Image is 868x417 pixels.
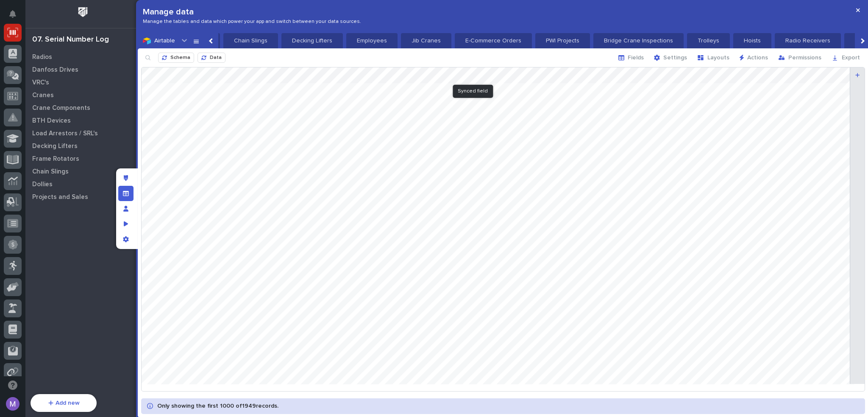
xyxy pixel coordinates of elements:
[70,182,73,188] span: •
[143,19,361,25] p: Manage the tables and data which power your app and switch between your data sources.
[118,232,134,247] div: App settings
[8,34,154,47] p: Welcome 👋
[692,51,734,64] button: Layouts
[4,376,22,394] button: Open support chat
[25,50,140,63] a: Radios
[25,165,140,178] a: Chain Slings
[118,201,134,216] div: Manage users
[8,131,24,146] img: 1736555164131-43832dd5-751b-4058-ba23-39d91318e5a0
[25,114,140,127] a: BTH Devices
[780,36,836,45] p: Radio Receivers
[8,160,57,167] div: Past conversations
[850,67,865,384] div: Add new field
[75,204,92,211] span: [DATE]
[25,76,140,89] a: VRC's
[17,107,46,115] span: Help Docs
[118,171,134,186] div: Edit layout
[32,117,71,125] p: BTH Devices
[31,394,97,412] button: Add new
[29,131,139,140] div: Start new chat
[75,182,92,188] span: [DATE]
[8,196,22,210] img: Matthew Hall
[25,101,140,114] a: Crane Components
[598,36,679,45] p: Bridge Crane Inspections
[32,168,69,176] p: Chain Slings
[53,108,60,115] div: 🔗
[32,130,98,137] p: Load Arrestors / SRL's
[70,204,73,211] span: •
[26,182,69,188] span: [PERSON_NAME]
[8,47,154,61] p: How can we help?
[29,140,107,146] div: We're available if you need us!
[649,51,692,64] button: Settings
[8,174,22,187] img: Brittany
[826,51,865,64] button: Export
[17,182,24,189] img: 1736555164131-43832dd5-751b-4058-ba23-39d91318e5a0
[25,127,140,140] a: Load Arrestors / SRL's
[32,53,52,61] p: Radios
[540,36,585,45] p: PWI Projects
[734,51,773,64] button: Actions
[75,4,91,20] img: Workspace Logo
[143,7,361,17] p: Manage data
[144,134,154,144] button: Start new chat
[60,223,103,230] a: Powered byPylon
[453,85,493,98] div: Synced field
[11,10,22,24] div: Notifications
[613,51,649,64] button: Fields
[61,107,108,115] span: Onboarding Call
[628,54,644,62] span: Fields
[4,5,22,23] button: Notifications
[198,53,225,63] button: Data
[25,178,140,190] a: Dollies
[210,55,222,62] span: Data
[8,8,25,25] img: Stacker
[32,79,49,87] p: VRC's
[692,36,725,45] p: Trolleys
[154,38,175,44] span: Airtable
[50,104,111,119] a: 🔗Onboarding Call
[228,36,273,45] p: Chain Slings
[25,152,140,165] a: Frame Rotators
[663,54,687,62] span: Settings
[32,143,78,150] p: Decking Lifters
[460,36,527,45] p: E-Commerce Orders
[8,108,15,115] div: 📖
[25,63,140,76] a: Danfoss Drives
[351,36,392,45] p: Employees
[26,204,69,211] span: [PERSON_NAME]
[773,51,826,64] button: Permissions
[25,140,140,152] a: Decking Lifters
[118,216,134,232] div: Preview as
[118,186,134,201] div: Manage fields and data
[842,54,860,62] span: Export
[738,36,766,45] p: Hoists
[32,155,79,163] p: Frame Rotators
[32,193,88,201] p: Projects and Sales
[5,104,50,119] a: 📖Help Docs
[747,54,768,62] span: Actions
[788,54,821,62] span: Permissions
[153,403,278,410] div: Only showing the first 1000 of 1949 records.
[32,35,109,45] div: 07. Serial Number Log
[158,53,194,63] button: Schema
[32,92,54,99] p: Cranes
[25,190,140,203] a: Projects and Sales
[707,54,729,62] span: Layouts
[4,395,22,413] button: users-avatar
[170,55,190,62] span: Schema
[131,159,154,169] button: See all
[25,89,140,101] a: Cranes
[84,224,103,230] span: Pylon
[32,104,90,112] p: Crane Components
[287,36,338,45] p: Decking Lifters
[32,66,78,74] p: Danfoss Drives
[32,181,53,188] p: Dollies
[406,36,446,45] p: Jib Cranes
